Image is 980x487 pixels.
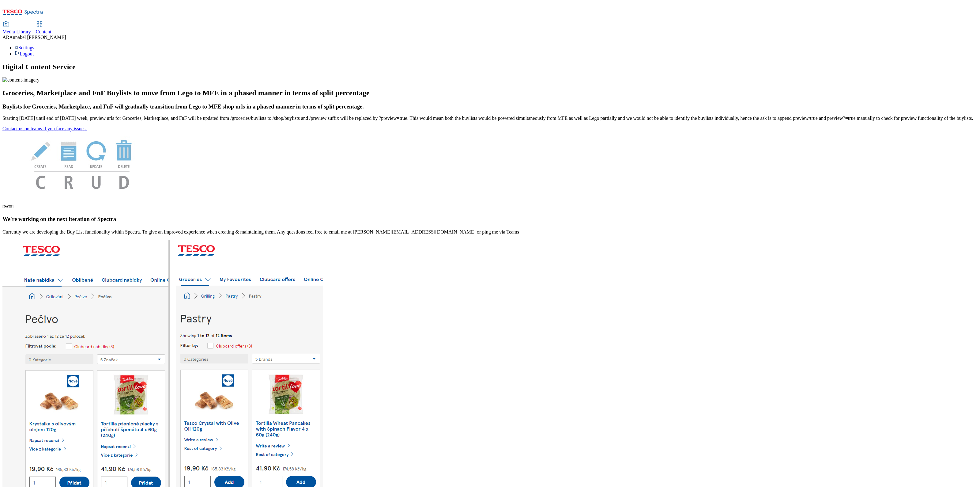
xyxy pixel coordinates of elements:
[2,116,978,121] p: Starting [DATE] until end of [DATE] week, preview urls for Groceries, Marketplace, and FnF will b...
[2,131,162,196] img: News Image
[2,77,40,83] img: content-imagery
[36,22,51,35] a: Content
[2,22,31,35] a: Media Library
[15,51,34,56] a: Logout
[2,63,978,71] h1: Digital Content Service
[2,229,978,235] p: Currently we are developing the Buy List functionality within Spectra. To give an improved experi...
[2,103,978,110] h3: Buylists for Groceries, Marketplace, and FnF will gradually transition from Lego to MFE shop urls...
[2,126,87,131] a: Contact us on teams if you face any issues.
[2,204,978,208] h6: [DATE]
[15,45,34,50] a: Settings
[2,35,9,40] span: AR
[2,29,31,34] span: Media Library
[2,89,978,97] h2: Groceries, Marketplace and FnF Buylists to move from Lego to MFE in a phased manner in terms of s...
[36,29,51,34] span: Content
[9,35,66,40] span: Annabel [PERSON_NAME]
[2,216,978,223] h3: We're working on the next iteration of Spectra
